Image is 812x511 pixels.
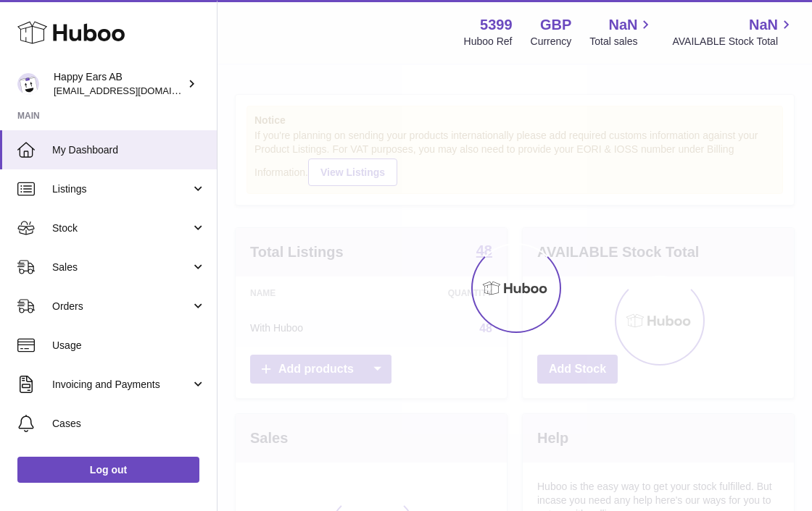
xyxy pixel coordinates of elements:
span: Orders [52,300,191,313]
a: Log out [17,457,199,483]
div: Huboo Ref [464,35,513,48]
img: 3pl@happyearsearplugs.com [17,73,39,95]
span: Usage [52,339,206,352]
div: Currency [531,35,572,48]
span: Listings [52,182,191,196]
span: [EMAIL_ADDRESS][DOMAIN_NAME] [54,85,213,96]
a: NaN AVAILABLE Stock Total [672,15,795,48]
span: NaN [749,15,778,35]
span: NaN [608,15,637,35]
span: Cases [52,417,206,431]
span: AVAILABLE Stock Total [672,35,795,48]
strong: GBP [540,15,571,35]
a: NaN Total sales [589,15,654,48]
span: My Dashboard [52,143,206,157]
div: Happy Ears AB [54,70,184,98]
span: Stock [52,221,191,235]
span: Invoicing and Payments [52,378,191,392]
strong: 5399 [480,15,513,35]
span: Total sales [589,35,654,48]
span: Sales [52,261,191,274]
